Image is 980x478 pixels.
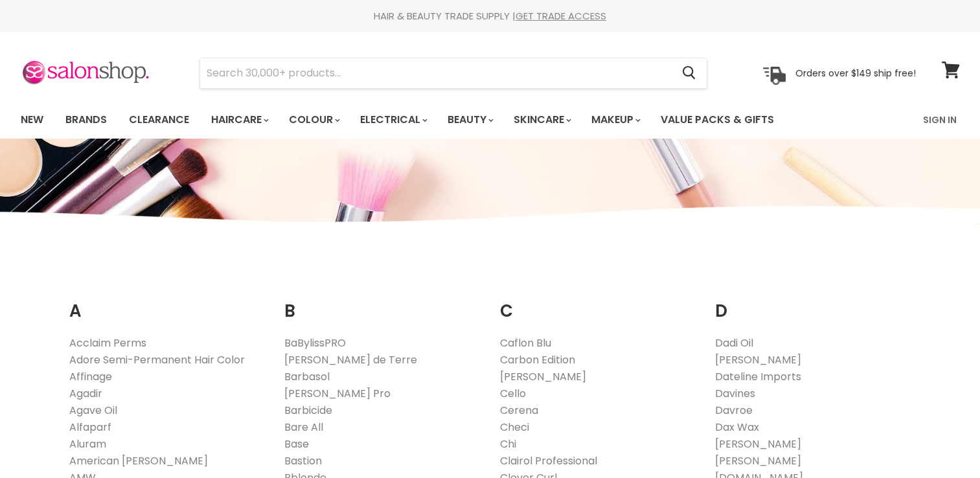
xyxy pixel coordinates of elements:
[279,106,348,133] a: Colour
[69,453,208,468] a: American [PERSON_NAME]
[11,101,850,139] ul: Main menu
[284,420,323,435] a: Bare All
[715,420,759,435] a: Dax Wax
[500,437,516,451] a: Chi
[651,106,784,133] a: Value Packs & Gifts
[715,386,755,401] a: Davines
[69,336,146,350] a: Acclaim Perms
[11,106,53,133] a: New
[516,9,606,23] a: GET TRADE ACCESS
[715,336,753,350] a: Dadi Oil
[438,106,501,133] a: Beauty
[69,352,245,367] a: Adore Semi-Permanent Hair Color
[201,106,277,133] a: Haircare
[199,58,707,89] form: Product
[5,101,976,139] nav: Main
[284,453,322,468] a: Bastion
[69,420,111,435] a: Alfaparf
[500,336,551,350] a: Caflon Blu
[69,437,106,451] a: Aluram
[672,58,707,88] button: Search
[284,403,332,418] a: Barbicide
[284,437,309,451] a: Base
[500,386,526,401] a: Cello
[5,10,976,23] div: HAIR & BEAUTY TRADE SUPPLY |
[795,67,916,78] p: Orders over $149 ship free!
[500,281,696,324] h2: C
[715,453,801,468] a: [PERSON_NAME]
[200,58,672,88] input: Search
[715,281,911,324] h2: D
[500,420,529,435] a: Checi
[500,453,597,468] a: Clairol Professional
[69,386,102,401] a: Agadir
[284,352,417,367] a: [PERSON_NAME] de Terre
[69,403,117,418] a: Agave Oil
[284,281,481,324] h2: B
[715,369,801,384] a: Dateline Imports
[69,281,266,324] h2: A
[500,352,575,367] a: Carbon Edition
[915,106,964,133] a: Sign In
[284,386,391,401] a: [PERSON_NAME] Pro
[284,369,330,384] a: Barbasol
[715,403,753,418] a: Davroe
[582,106,648,133] a: Makeup
[284,336,346,350] a: BaBylissPRO
[504,106,579,133] a: Skincare
[500,369,586,384] a: [PERSON_NAME]
[715,437,801,451] a: [PERSON_NAME]
[350,106,435,133] a: Electrical
[715,352,801,367] a: [PERSON_NAME]
[56,106,117,133] a: Brands
[500,403,538,418] a: Cerena
[69,369,112,384] a: Affinage
[119,106,199,133] a: Clearance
